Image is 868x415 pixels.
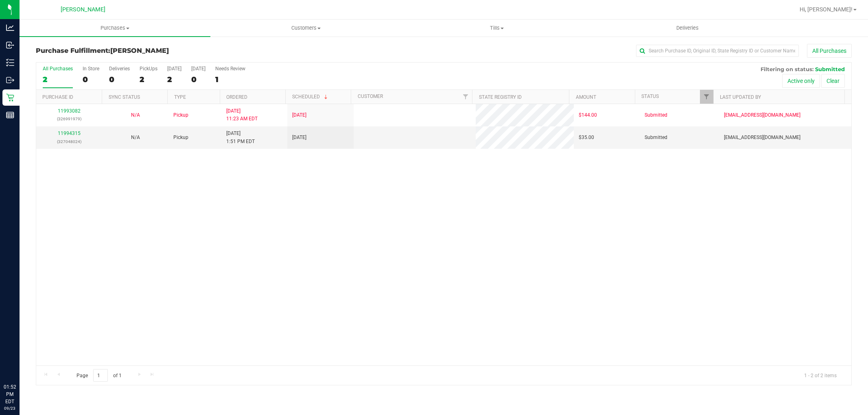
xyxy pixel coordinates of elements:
[821,74,845,88] button: Clear
[226,107,258,123] span: [DATE] 11:23 AM EDT
[83,75,99,84] div: 0
[20,20,210,37] a: Purchases
[61,6,105,13] span: [PERSON_NAME]
[645,134,667,141] span: Submitted
[58,108,81,114] a: 11993082
[210,20,401,37] a: Customers
[720,94,761,100] a: Last Updated By
[58,130,81,136] a: 11994315
[641,93,659,99] a: Status
[83,66,99,72] div: In Store
[131,135,140,140] span: Not Applicable
[576,94,596,100] a: Amount
[4,383,16,405] p: 01:52 PM EDT
[109,94,140,100] a: Sync Status
[226,130,255,145] span: [DATE] 1:51 PM EDT
[173,111,188,119] span: Pickup
[131,111,140,119] button: N/A
[402,24,592,32] span: Tills
[761,66,813,72] span: Filtering on status:
[70,369,128,382] span: Page of 1
[131,134,140,141] button: N/A
[4,405,16,411] p: 09/23
[110,47,169,54] span: [PERSON_NAME]
[807,44,852,58] button: All Purchases
[8,350,33,374] iframe: Resource center
[41,138,97,146] p: (327048024)
[140,75,157,84] div: 2
[226,94,247,100] a: Ordered
[131,112,140,118] span: Not Applicable
[579,111,597,119] span: $144.00
[6,93,14,102] inline-svg: Retail
[645,111,667,119] span: Submitted
[36,47,308,54] h3: Purchase Fulfillment:
[191,75,206,84] div: 0
[665,24,710,32] span: Deliveries
[800,6,853,13] span: Hi, [PERSON_NAME]!
[93,369,108,382] input: 1
[459,90,472,104] a: Filter
[174,94,186,100] a: Type
[109,66,130,72] div: Deliveries
[6,76,14,84] inline-svg: Outbound
[292,111,306,119] span: [DATE]
[41,115,97,123] p: (326991979)
[167,75,181,84] div: 2
[592,20,783,37] a: Deliveries
[798,369,843,381] span: 1 - 2 of 2 items
[358,93,383,99] a: Customer
[479,94,522,100] a: State Registry ID
[173,134,188,141] span: Pickup
[724,134,800,141] span: [EMAIL_ADDRESS][DOMAIN_NAME]
[43,75,73,84] div: 2
[636,45,799,57] input: Search Purchase ID, Original ID, State Registry ID or Customer Name...
[579,134,594,141] span: $35.00
[6,59,14,67] inline-svg: Inventory
[815,66,845,72] span: Submitted
[109,75,130,84] div: 0
[43,66,73,72] div: All Purchases
[167,66,181,72] div: [DATE]
[724,111,800,119] span: [EMAIL_ADDRESS][DOMAIN_NAME]
[191,66,206,72] div: [DATE]
[215,66,245,72] div: Needs Review
[140,66,157,72] div: PickUps
[20,24,210,32] span: Purchases
[6,24,14,32] inline-svg: Analytics
[782,74,820,88] button: Active only
[6,41,14,49] inline-svg: Inbound
[42,94,73,100] a: Purchase ID
[292,94,329,100] a: Scheduled
[211,24,401,32] span: Customers
[401,20,592,37] a: Tills
[215,75,245,84] div: 1
[292,134,306,141] span: [DATE]
[6,111,14,119] inline-svg: Reports
[700,90,713,104] a: Filter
